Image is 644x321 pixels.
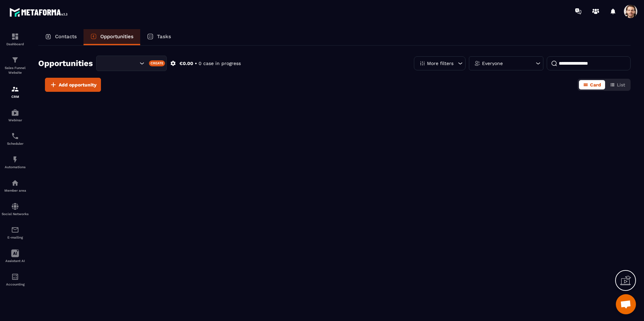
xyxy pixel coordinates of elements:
p: €0.00 [179,60,193,67]
a: emailemailE-mailing [2,221,29,244]
p: Social Networks [2,212,29,216]
p: • [195,60,197,67]
p: Scheduler [2,142,29,145]
a: formationformationDashboard [2,27,29,51]
img: social-network [11,202,19,210]
a: automationsautomationsWebinar [2,104,29,127]
p: Tasks [157,34,171,40]
span: Card [590,82,601,87]
span: List [617,82,625,87]
button: List [606,80,629,89]
img: logo [9,6,70,18]
a: Tasks [140,29,178,45]
p: Accounting [2,282,29,286]
a: schedulerschedulerScheduler [2,127,29,150]
a: Assistant AI [2,244,29,268]
p: Dashboard [2,42,29,46]
img: formation [11,33,19,41]
h2: Opportunities [38,57,93,70]
a: formationformationCRM [2,80,29,104]
input: Search for option [102,60,138,67]
a: Opportunities [84,29,140,45]
p: Automations [2,165,29,169]
a: formationformationSales Funnel Website [2,51,29,80]
a: social-networksocial-networkSocial Networks [2,197,29,221]
img: email [11,226,19,234]
img: formation [11,85,19,93]
img: automations [11,179,19,187]
a: accountantaccountantAccounting [2,268,29,291]
div: Search for option [96,56,167,71]
a: automationsautomationsAutomations [2,150,29,174]
button: Add opportunity [45,78,101,92]
div: Ouvrir le chat [616,294,636,314]
p: Member area [2,189,29,192]
img: accountant [11,273,19,281]
div: Create [149,60,165,66]
span: Add opportunity [59,81,97,88]
p: 0 case in progress [199,60,241,67]
p: Webinar [2,118,29,122]
p: Opportunities [100,34,133,40]
button: Card [579,80,605,89]
img: automations [11,109,19,117]
p: CRM [2,95,29,99]
img: formation [11,56,19,64]
p: E-mailing [2,236,29,239]
img: scheduler [11,132,19,140]
p: Sales Funnel Website [2,66,29,75]
p: Contacts [55,34,77,40]
img: automations [11,155,19,164]
p: More filters [427,61,453,66]
p: Assistant AI [2,259,29,263]
a: automationsautomationsMember area [2,174,29,197]
a: Contacts [38,29,84,45]
p: Everyone [482,61,503,66]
